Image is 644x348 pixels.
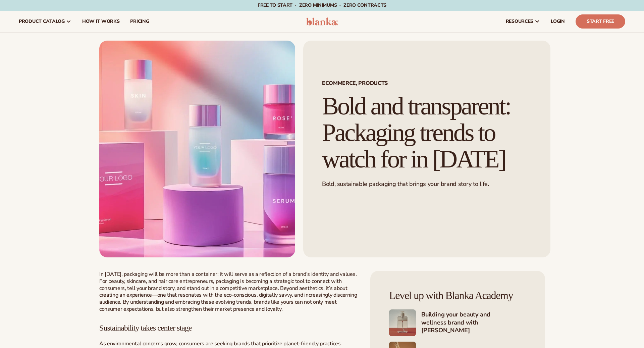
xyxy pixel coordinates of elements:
[576,14,625,29] a: Start Free
[506,19,533,24] span: resources
[82,19,120,24] span: How It Works
[19,19,65,24] span: product catalog
[389,290,526,301] h4: Level up with Blanka Academy
[99,41,295,257] img: A group of private label skincare and cosmetic products with vibrant coloured packaging
[258,2,386,8] span: Free to start · ZERO minimums · ZERO contracts
[551,19,565,24] span: LOGIN
[322,81,532,86] span: Ecommerce, Products
[13,11,77,32] a: product catalog
[500,11,545,32] a: resources
[421,311,526,335] h4: Building your beauty and wellness brand with [PERSON_NAME]
[130,19,149,24] span: pricing
[545,11,570,32] a: LOGIN
[306,17,338,26] img: logo
[125,11,154,32] a: pricing
[99,324,357,332] h3: Sustainability takes center stage
[322,93,532,172] h1: Bold and transparent: Packaging trends to watch for in [DATE]
[389,309,526,336] a: Building your beauty and wellness brand with [PERSON_NAME]
[99,271,357,313] p: In [DATE], packaging will be more than a container; it will serve as a reflection of a brand’s id...
[322,180,532,188] p: Bold, sustainable packaging that brings your brand story to life.
[77,11,125,32] a: How It Works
